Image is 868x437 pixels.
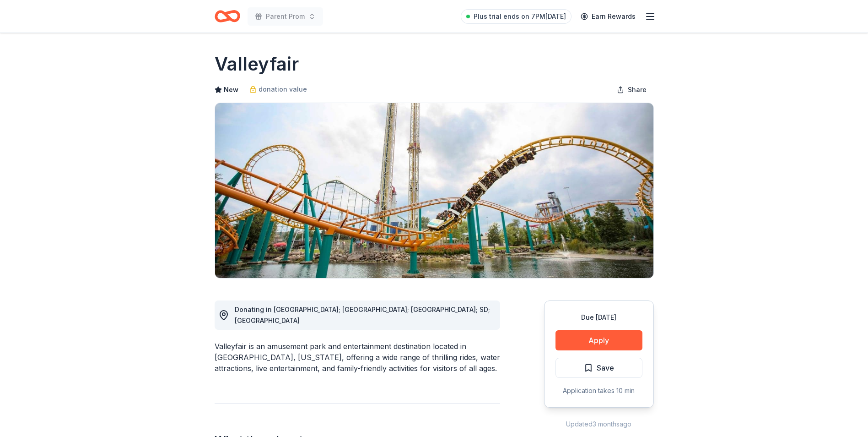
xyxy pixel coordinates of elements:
div: Updated 3 months ago [544,419,654,430]
button: Apply [555,330,642,350]
div: Valleyfair is an amusement park and entertainment destination located in [GEOGRAPHIC_DATA], [US_S... [215,341,500,374]
button: Save [555,358,642,378]
div: Application takes 10 min [555,385,642,396]
span: Share [628,84,647,95]
span: Plus trial ends on 7PM[DATE] [474,11,566,22]
span: Donating in [GEOGRAPHIC_DATA]; [GEOGRAPHIC_DATA]; [GEOGRAPHIC_DATA]; SD; [GEOGRAPHIC_DATA] [235,306,490,324]
img: Image for Valleyfair [215,103,653,278]
span: donation value [259,84,307,95]
span: Parent Prom [266,11,305,22]
h1: Valleyfair [215,51,299,77]
a: Home [215,5,240,27]
div: Due [DATE] [555,312,642,323]
a: Earn Rewards [575,8,641,25]
span: Save [597,362,614,374]
button: Parent Prom [248,7,323,26]
a: Plus trial ends on 7PM[DATE] [461,9,571,24]
button: Share [609,81,654,99]
span: New [224,84,238,95]
a: donation value [249,84,307,95]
